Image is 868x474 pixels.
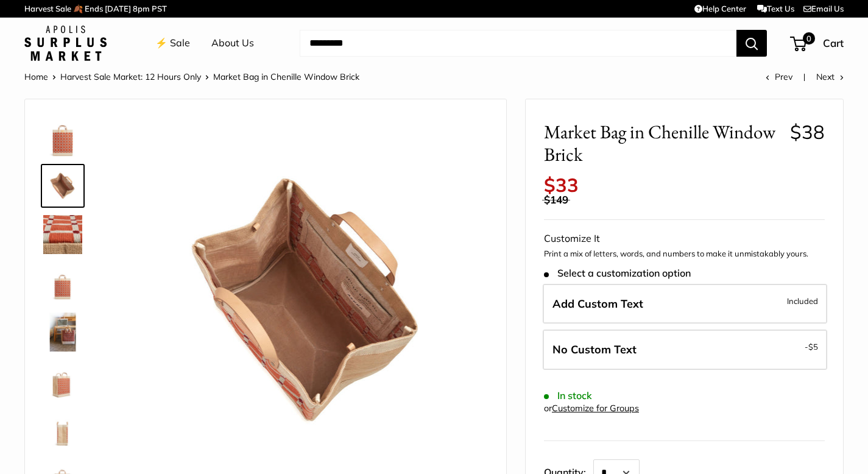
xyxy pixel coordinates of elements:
[544,193,568,206] span: $149
[790,120,825,144] span: $38
[41,213,85,256] a: Market Bag in Chenille Window Brick
[41,115,85,159] a: Market Bag in Chenille Window Brick
[552,342,637,356] span: No Custom Text
[757,4,794,13] a: Text Us
[805,339,818,354] span: -
[41,261,85,305] a: Market Bag in Chenille Window Brick
[816,71,844,82] a: Next
[24,26,107,61] img: Apolis: Surplus Market
[544,400,639,417] div: or
[544,267,691,279] span: Select a customization option
[41,164,85,208] a: Market Bag in Chenille Window Brick
[543,330,827,370] label: Leave Blank
[552,297,643,311] span: Add Custom Text
[803,4,844,13] a: Email Us
[24,69,359,85] nav: Breadcrumb
[543,284,827,324] label: Add Custom Text
[43,410,82,449] img: Market Bag in Chenille Window Brick
[544,230,825,248] div: Customize It
[41,310,85,354] a: Market Bag in Chenille Window Brick
[300,30,736,57] input: Search...
[694,4,746,13] a: Help Center
[736,30,767,57] button: Search
[43,313,82,352] img: Market Bag in Chenille Window Brick
[41,359,85,403] a: Market Bag in Chenille Window Brick
[808,342,818,352] span: $5
[823,37,844,49] span: Cart
[552,403,639,414] a: Customize for Groups
[766,71,792,82] a: Prev
[791,34,844,53] a: 0 Cart
[43,118,82,157] img: Market Bag in Chenille Window Brick
[803,32,815,44] span: 0
[155,34,190,52] a: ⚡️ Sale
[787,294,818,308] span: Included
[211,34,254,52] a: About Us
[43,166,82,205] img: Market Bag in Chenille Window Brick
[43,361,82,400] img: Market Bag in Chenille Window Brick
[43,264,82,303] img: Market Bag in Chenille Window Brick
[544,173,579,197] span: $33
[544,390,592,401] span: In stock
[41,408,85,451] a: Market Bag in Chenille Window Brick
[24,71,48,82] a: Home
[60,71,201,82] a: Harvest Sale Market: 12 Hours Only
[213,71,359,82] span: Market Bag in Chenille Window Brick
[544,248,825,260] p: Print a mix of letters, words, and numbers to make it unmistakably yours.
[43,215,82,254] img: Market Bag in Chenille Window Brick
[544,121,781,166] span: Market Bag in Chenille Window Brick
